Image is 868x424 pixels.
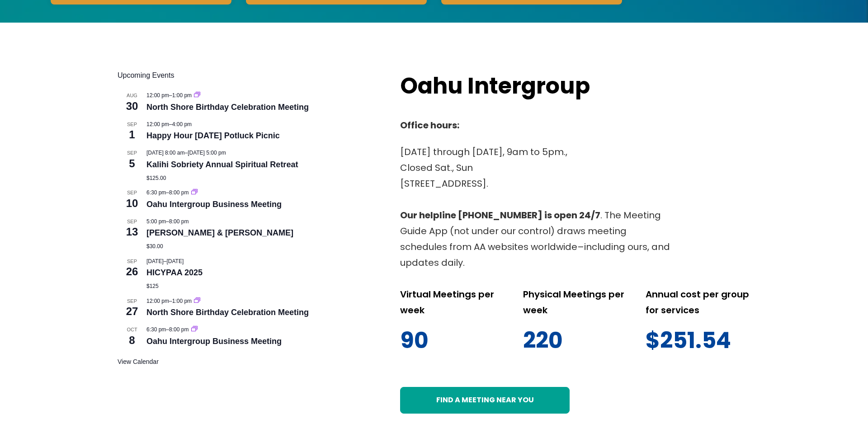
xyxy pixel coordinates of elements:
[169,326,189,333] span: 8:00 pm
[118,297,146,305] span: Sep
[118,127,146,142] span: 1
[146,92,193,99] time: –
[118,304,146,319] span: 27
[400,287,505,318] p: Virtual Meetings per week
[194,298,200,304] a: Event series: North Shore Birthday Celebration Meeting
[146,121,169,127] span: 12:00 pm
[172,121,192,127] span: 4:00 pm
[172,298,192,304] span: 1:00 pm
[118,326,146,334] span: Oct
[118,196,146,211] span: 10
[146,228,293,238] a: [PERSON_NAME] & [PERSON_NAME]
[118,92,146,99] span: Aug
[191,326,198,333] a: Event series: Oahu Intergroup Business Meeting
[523,321,628,360] p: 220
[118,258,146,265] span: Sep
[118,156,146,171] span: 5
[146,258,184,264] time: –
[146,308,309,317] a: North Shore Birthday Celebration Meeting
[146,326,190,333] time: –
[146,189,166,196] span: 6:30 pm
[146,189,190,196] time: –
[166,258,184,264] span: [DATE]
[118,189,146,197] span: Sep
[146,150,184,156] span: [DATE] 8:00 am
[146,175,166,181] span: $125.00
[118,121,146,128] span: Sep
[146,103,309,112] a: North Shore Birthday Celebration Meeting
[146,283,159,289] span: $125
[400,70,618,102] h2: Oahu Intergroup
[146,298,193,304] time: –
[146,326,166,333] span: 6:30 pm
[191,189,198,196] a: Event series: Oahu Intergroup Business Meeting
[523,287,628,318] p: Physical Meetings per week
[118,264,146,279] span: 26
[400,209,600,221] strong: Our helpline [PHONE_NUMBER] is open 24/7
[118,358,159,366] a: View Calendar
[146,160,298,170] a: Kalihi Sobriety Annual Spiritual Retreat
[169,189,189,196] span: 8:00 pm
[646,287,750,318] p: Annual cost per group for services
[118,333,146,348] span: 8
[146,121,192,127] time: –
[118,224,146,240] span: 13
[146,200,282,209] a: Oahu Intergroup Business Meeting
[118,149,146,157] span: Sep
[646,321,750,360] p: $251.54
[146,131,280,141] a: Happy Hour [DATE] Potluck Picnic
[146,337,282,346] a: Oahu Intergroup Business Meeting
[400,144,671,271] p: [DATE] through [DATE], 9am to 5pm., Closed Sat., Sun [STREET_ADDRESS]. . The Meeting Guide App (n...
[146,243,163,250] span: $30.00
[400,119,459,132] strong: Office hours:
[400,387,570,414] a: Find a meeting near you
[188,150,226,156] span: [DATE] 5:00 pm
[194,92,200,99] a: Event series: North Shore Birthday Celebration Meeting
[400,321,505,360] p: 90
[146,258,164,264] span: [DATE]
[118,99,146,114] span: 30
[146,298,169,304] span: 12:00 pm
[172,92,192,99] span: 1:00 pm
[146,218,166,225] span: 5:00 pm
[146,150,226,156] time: –
[169,218,189,225] span: 8:00 pm
[118,70,382,81] h2: Upcoming Events
[146,218,189,225] time: –
[146,92,169,99] span: 12:00 pm
[146,268,203,278] a: HICYPAA 2025
[118,218,146,226] span: Sep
